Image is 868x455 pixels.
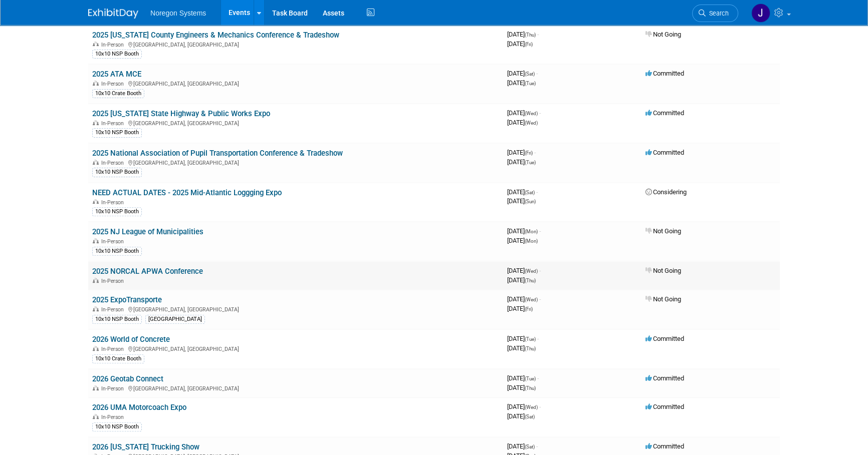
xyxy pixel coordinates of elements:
[92,109,270,118] a: 2025 [US_STATE] State Highway & Public Works Expo
[101,120,127,127] span: In-Person
[507,197,536,205] span: [DATE]
[525,346,536,351] span: (Thu)
[93,306,99,311] img: In-Person Event
[539,227,541,235] span: -
[507,188,538,196] span: [DATE]
[525,160,536,165] span: (Tue)
[93,42,99,47] img: In-Person Event
[507,109,541,117] span: [DATE]
[507,374,539,382] span: [DATE]
[645,267,681,274] span: Not Going
[525,385,536,391] span: (Thu)
[92,384,499,392] div: [GEOGRAPHIC_DATA], [GEOGRAPHIC_DATA]
[93,160,99,165] img: In-Person Event
[507,384,536,391] span: [DATE]
[92,315,142,324] div: 10x10 NSP Booth
[507,335,539,342] span: [DATE]
[539,109,541,117] span: -
[525,120,538,126] span: (Wed)
[645,403,684,410] span: Committed
[92,374,163,383] a: 2026 Geotab Connect
[93,120,99,125] img: In-Person Event
[101,238,127,245] span: In-Person
[645,109,684,117] span: Committed
[525,150,533,156] span: (Fri)
[88,9,138,19] img: ExhibitDay
[525,111,538,116] span: (Wed)
[539,295,541,303] span: -
[507,305,533,312] span: [DATE]
[93,81,99,86] img: In-Person Event
[525,81,536,86] span: (Tue)
[101,346,127,352] span: In-Person
[92,70,141,79] a: 2025 ATA MCE
[92,31,339,40] a: 2025 [US_STATE] County Engineers & Mechanics Conference & Tradeshow
[92,267,203,276] a: 2025 NORCAL APWA Conference
[507,403,541,410] span: [DATE]
[92,89,144,98] div: 10x10 Crate Booth
[92,158,499,166] div: [GEOGRAPHIC_DATA], [GEOGRAPHIC_DATA]
[525,297,538,302] span: (Wed)
[92,188,282,197] a: NEED ACTUAL DATES - 2025 Mid-Atlantic Loggging Expo
[92,335,170,344] a: 2026 World of Concrete
[645,374,684,382] span: Committed
[92,50,142,59] div: 10x10 NSP Booth
[507,267,541,274] span: [DATE]
[92,247,142,256] div: 10x10 NSP Booth
[92,403,186,412] a: 2026 UMA Motorcoach Expo
[525,71,535,77] span: (Sat)
[525,336,536,342] span: (Tue)
[101,160,127,166] span: In-Person
[645,295,681,303] span: Not Going
[537,31,539,38] span: -
[101,199,127,206] span: In-Person
[507,442,538,450] span: [DATE]
[539,403,541,410] span: -
[507,227,541,235] span: [DATE]
[525,229,538,234] span: (Mon)
[92,305,499,313] div: [GEOGRAPHIC_DATA], [GEOGRAPHIC_DATA]
[537,335,539,342] span: -
[92,207,142,216] div: 10x10 NSP Booth
[92,227,203,236] a: 2025 NJ League of Municipalities
[645,70,684,77] span: Committed
[525,278,536,283] span: (Thu)
[93,346,99,351] img: In-Person Event
[645,188,687,196] span: Considering
[525,190,535,195] span: (Sat)
[507,237,538,244] span: [DATE]
[507,119,538,126] span: [DATE]
[507,149,536,156] span: [DATE]
[525,32,536,38] span: (Thu)
[507,79,536,87] span: [DATE]
[92,442,199,451] a: 2026 [US_STATE] Trucking Show
[706,10,729,17] span: Search
[645,227,681,235] span: Not Going
[101,42,127,48] span: In-Person
[93,385,99,390] img: In-Person Event
[525,404,538,410] span: (Wed)
[92,344,499,352] div: [GEOGRAPHIC_DATA], [GEOGRAPHIC_DATA]
[525,306,533,312] span: (Fri)
[92,40,499,48] div: [GEOGRAPHIC_DATA], [GEOGRAPHIC_DATA]
[507,158,536,166] span: [DATE]
[507,31,539,38] span: [DATE]
[645,335,684,342] span: Committed
[536,70,538,77] span: -
[692,5,738,22] a: Search
[101,81,127,87] span: In-Person
[525,268,538,274] span: (Wed)
[93,238,99,243] img: In-Person Event
[92,128,142,137] div: 10x10 NSP Booth
[507,40,533,48] span: [DATE]
[92,119,499,127] div: [GEOGRAPHIC_DATA], [GEOGRAPHIC_DATA]
[751,4,770,23] img: Johana Gil
[536,442,538,450] span: -
[507,276,536,284] span: [DATE]
[645,149,684,156] span: Committed
[645,31,681,38] span: Not Going
[101,306,127,313] span: In-Person
[101,278,127,284] span: In-Person
[525,199,536,204] span: (Sun)
[537,374,539,382] span: -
